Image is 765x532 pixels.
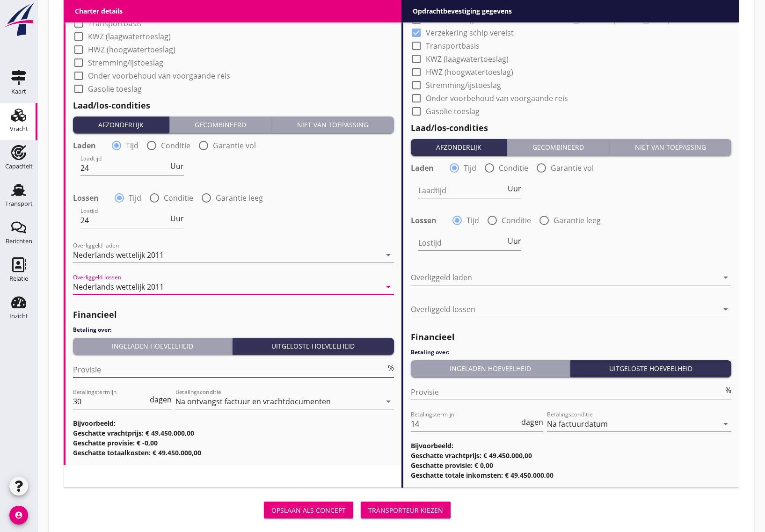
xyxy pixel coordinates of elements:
[426,54,509,64] label: KWZ (laagwatertoeslag)
[5,201,33,207] div: Transport
[411,216,437,225] strong: Lossen
[415,142,503,152] div: Afzonderlijk
[426,80,501,90] label: Stremming/ijstoeslag
[73,428,394,438] h3: Geschatte vrachtprijs: € 49.450.000,00
[466,216,479,225] label: Tijd
[508,237,521,245] span: Uur
[73,308,394,321] h2: Financieel
[426,67,513,77] label: HWZ (hoogwatertoeslag)
[411,460,732,470] h3: Geschatte provisie: € 0,00
[73,141,96,150] strong: Laden
[148,396,172,403] div: dagen
[73,418,394,428] h3: Bijvoorbeeld:
[73,193,99,203] strong: Lossen
[80,160,168,175] input: Laadtijd
[73,251,164,259] div: Nederlands wettelijk 2011
[271,505,346,515] div: Opslaan als concept
[574,364,728,373] div: Uitgeloste hoeveelheid
[386,364,394,372] div: %
[80,213,168,228] input: Lostijd
[411,470,732,480] h3: Geschatte totale inkomsten: € 49.450.000,00
[426,107,480,116] label: Gasolie toeslag
[11,88,26,95] div: Kaart
[73,326,394,334] h4: Betaling over:
[418,235,506,250] input: Lostijd
[383,249,394,261] i: arrow_drop_down
[173,120,268,130] div: Gecombineerd
[88,19,142,28] label: Transportbasis
[233,338,393,355] button: Uitgeloste hoeveelheid
[426,2,525,11] label: Laatst vervoerde producten
[169,117,272,133] button: Gecombineerd
[554,216,601,225] label: Garantie leeg
[508,185,521,192] span: Uur
[720,304,731,315] i: arrow_drop_down
[415,364,566,373] div: Ingeladen hoeveelheid
[10,126,28,132] div: Vracht
[507,139,610,156] button: Gecombineerd
[213,141,256,150] label: Garantie vol
[411,385,724,400] input: Provisie
[411,416,519,431] input: Betalingstermijn
[73,338,233,355] button: Ingeladen hoeveelheid
[411,441,732,451] h3: Bijvoorbeeld:
[426,41,480,51] label: Transportbasis
[9,313,28,319] div: Inzicht
[77,341,228,351] div: Ingeladen hoeveelheid
[547,420,608,428] div: Na factuurdatum
[411,163,434,173] strong: Laden
[175,397,331,406] div: Na ontvangst factuur en vrachtdocumenten
[418,183,506,198] input: Laadtijd
[426,94,568,103] label: Onder voorbehoud van voorgaande reis
[88,32,171,41] label: KWZ (laagwatertoeslag)
[88,45,175,54] label: HWZ (hoogwatertoeslag)
[426,28,514,37] label: Verzekering schip vereist
[499,163,528,173] label: Conditie
[383,281,394,292] i: arrow_drop_down
[276,120,390,130] div: Niet van toepassing
[720,418,731,430] i: arrow_drop_down
[73,448,394,458] h3: Geschatte totaalkosten: € 49.450.000,00
[236,341,390,351] div: Uitgeloste hoeveelheid
[272,117,393,133] button: Niet van toepassing
[264,502,353,518] button: Opslaan als concept
[383,396,394,407] i: arrow_drop_down
[411,451,732,460] h3: Geschatte vrachtprijs: € 49.450.000,00
[126,141,138,150] label: Tijd
[9,506,28,525] i: account_circle
[368,505,443,515] div: Transporteur kiezen
[129,193,141,203] label: Tijd
[88,84,142,94] label: Gasolie toeslag
[411,139,507,156] button: Afzonderlijk
[613,142,728,152] div: Niet van toepassing
[73,283,164,291] div: Nederlands wettelijk 2011
[73,117,169,133] button: Afzonderlijk
[164,193,193,203] label: Conditie
[411,360,570,377] button: Ingeladen hoeveelheid
[723,386,731,394] div: %
[610,139,731,156] button: Niet van toepassing
[411,122,732,134] h2: Laad/los-condities
[5,163,33,169] div: Capaciteit
[77,120,165,130] div: Afzonderlijk
[88,6,176,15] label: Verzekering schip vereist
[720,272,731,283] i: arrow_drop_down
[170,162,184,170] span: Uur
[73,438,394,448] h3: Geschatte provisie: € -0,00
[216,193,263,203] label: Garantie leeg
[2,2,36,37] img: logo-small.a267ee39.svg
[88,58,163,67] label: Stremming/ijstoeslag
[73,362,386,377] input: Provisie
[73,99,394,112] h2: Laad/los-condities
[9,276,28,282] div: Relatie
[570,360,731,377] button: Uitgeloste hoeveelheid
[519,418,543,426] div: dagen
[426,15,553,24] label: Zon- feestdagen varen/laden/lossen
[6,238,32,244] div: Berichten
[73,394,148,409] input: Betalingstermijn
[361,502,451,518] button: Transporteur kiezen
[551,163,594,173] label: Garantie vol
[161,141,190,150] label: Conditie
[88,71,230,80] label: Onder voorbehoud van voorgaande reis
[411,331,732,343] h2: Financieel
